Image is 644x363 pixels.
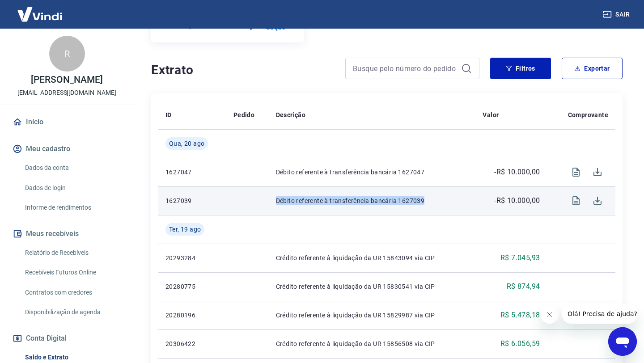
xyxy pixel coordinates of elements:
p: Comprovante [568,110,608,119]
p: Valor [483,110,499,119]
p: Crédito referente à liquidação da UR 15829987 via CIP [276,311,469,320]
iframe: Fechar mensagem [541,306,559,324]
p: R$ 874,94 [507,281,540,292]
button: Exportar [562,58,623,79]
span: Download [587,190,608,211]
p: -R$ 10.000,00 [494,167,540,177]
p: Crédito referente à liquidação da UR 15856508 via CIP [276,339,469,348]
div: R [49,36,85,72]
a: Recebíveis Futuros Online [21,263,123,282]
span: Ter, 19 ago [169,225,201,234]
p: Pedido [233,110,254,119]
a: Informe de rendimentos [21,198,123,217]
span: Qua, 20 ago [169,139,204,148]
a: Dados da conta [21,159,123,177]
p: Crédito referente à liquidação da UR 15830541 via CIP [276,282,469,291]
p: R$ 7.045,93 [500,253,540,263]
p: 1627047 [165,168,219,177]
p: Crédito referente à liquidação da UR 15843094 via CIP [276,253,469,262]
button: Conta Digital [11,329,123,348]
button: Sair [601,6,633,23]
p: R$ 6.056,59 [500,338,540,349]
p: 1627039 [165,196,219,205]
p: -R$ 10.000,00 [494,195,540,206]
a: Relatório de Recebíveis [21,244,123,262]
a: Início [11,112,123,132]
button: Meus recebíveis [11,224,123,244]
button: Meu cadastro [11,139,123,159]
img: Vindi [11,0,69,28]
a: Disponibilização de agenda [21,303,123,321]
span: Visualizar [565,190,587,211]
p: 20306422 [165,339,219,348]
p: 20280196 [165,311,219,320]
p: [PERSON_NAME] [31,75,102,84]
p: [EMAIL_ADDRESS][DOMAIN_NAME] [17,88,116,97]
p: R$ 5.478,18 [500,310,540,321]
p: Descrição [276,110,306,119]
input: Busque pelo número do pedido [353,62,458,75]
span: Download [587,161,608,183]
h4: Extrato [151,61,335,79]
p: 20280775 [165,282,219,291]
a: Dados de login [21,179,123,197]
span: Visualizar [565,161,587,183]
span: Olá! Precisa de ajuda? [5,6,75,13]
p: ID [165,110,172,119]
p: 20293284 [165,253,219,262]
p: Débito referente à transferência bancária 1627047 [276,168,469,177]
p: Débito referente à transferência bancária 1627039 [276,196,469,205]
a: Contratos com credores [21,283,123,302]
iframe: Botão para abrir a janela de mensagens [608,327,637,356]
button: Filtros [490,58,551,79]
iframe: Mensagem da empresa [562,304,637,324]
